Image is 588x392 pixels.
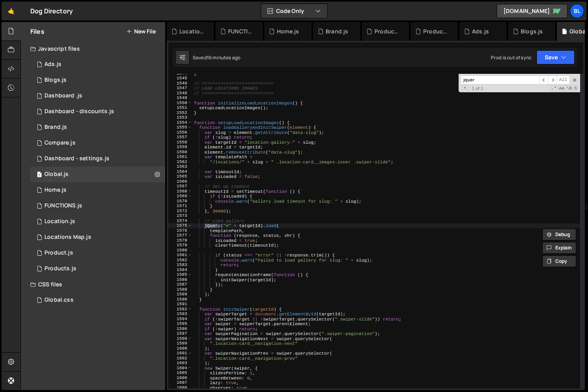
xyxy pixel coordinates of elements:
[168,336,192,341] div: 1598
[168,154,192,159] div: 1561
[168,321,192,326] div: 1595
[44,77,66,84] div: Blogs.js
[168,164,192,169] div: 1563
[44,265,76,272] div: Products.js
[30,135,165,151] div: 16220/44328.js
[2,2,21,20] a: 🤙
[168,209,192,214] div: 1572
[168,366,192,371] div: 1604
[30,167,165,182] div: 16220/43681.js
[30,6,73,16] div: Dog Directory
[168,287,192,292] div: 1588
[44,202,82,209] div: FUNCTIONS.js
[168,223,192,228] div: 1575
[44,218,75,225] div: Location.js
[30,104,165,119] div: 16220/46573.js
[21,41,165,57] div: Javascript files
[168,346,192,351] div: 1600
[542,242,576,254] button: Explain
[30,88,165,104] div: 16220/46559.js
[168,120,192,125] div: 1554
[44,61,61,68] div: Ads.js
[168,184,192,189] div: 1567
[30,72,165,88] div: 16220/44321.js
[168,253,192,258] div: 1581
[168,385,192,390] div: 1608
[44,139,76,147] div: Compare.js
[277,27,299,35] div: Home.js
[30,57,165,72] div: 16220/47090.js
[168,169,192,174] div: 1564
[168,91,192,96] div: 1548
[30,151,165,167] div: 16220/44476.js
[21,277,165,292] div: CSS files
[168,76,192,81] div: 1545
[261,4,327,18] button: Code Only
[44,249,73,256] div: Product.js
[570,4,584,18] a: Bl
[168,262,192,267] div: 1583
[168,199,192,204] div: 1570
[573,85,578,92] span: Search In Selection
[168,370,192,376] div: 1605
[168,326,192,332] div: 1596
[168,218,192,223] div: 1574
[44,108,114,115] div: Dashboard - discounts.js
[542,255,576,267] button: Copy
[168,238,192,243] div: 1578
[30,245,165,261] div: 16220/44393.js
[30,182,165,198] div: 16220/44319.js
[30,198,165,214] div: 16220/44477.js
[168,307,192,312] div: 1592
[168,248,192,253] div: 1580
[168,292,192,297] div: 1589
[44,124,67,131] div: Brand.js
[542,229,576,240] button: Debug
[168,125,192,130] div: 1555
[168,351,192,356] div: 1601
[168,203,192,209] div: 1571
[168,297,192,302] div: 1590
[168,105,192,110] div: 1551
[491,54,532,61] div: Prod is out of sync
[168,243,192,248] div: 1579
[207,54,240,61] div: 16 minutes ago
[44,171,68,178] div: Global.js
[461,85,469,91] span: Toggle Replace mode
[168,380,192,385] div: 1607
[168,302,192,307] div: 1591
[168,95,192,101] div: 1549
[30,214,165,229] div: 16220/43679.js
[168,101,192,106] div: 1550
[469,86,486,91] span: 1 of 1
[168,135,192,140] div: 1557
[30,292,165,308] div: 16220/43682.css
[168,189,192,194] div: 1568
[374,27,400,35] div: Product.js
[168,115,192,120] div: 1553
[168,145,192,150] div: 1559
[168,317,192,322] div: 1594
[168,258,192,263] div: 1582
[423,27,448,35] div: Products.js
[168,356,192,361] div: 1602
[168,272,192,277] div: 1585
[168,150,192,155] div: 1560
[168,228,192,233] div: 1576
[497,4,568,18] a: [DOMAIN_NAME]
[44,155,109,162] div: Dashboard - settings.js
[168,86,192,91] div: 1547
[168,277,192,282] div: 1586
[168,110,192,115] div: 1552
[168,179,192,184] div: 1566
[193,54,240,61] div: Saved
[536,50,575,64] button: Save
[461,75,539,84] input: Search for
[168,267,192,273] div: 1584
[126,28,156,35] button: New File
[558,85,565,92] span: CaseSensitive Search
[168,311,192,317] div: 1593
[168,361,192,366] div: 1603
[37,172,42,178] span: 1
